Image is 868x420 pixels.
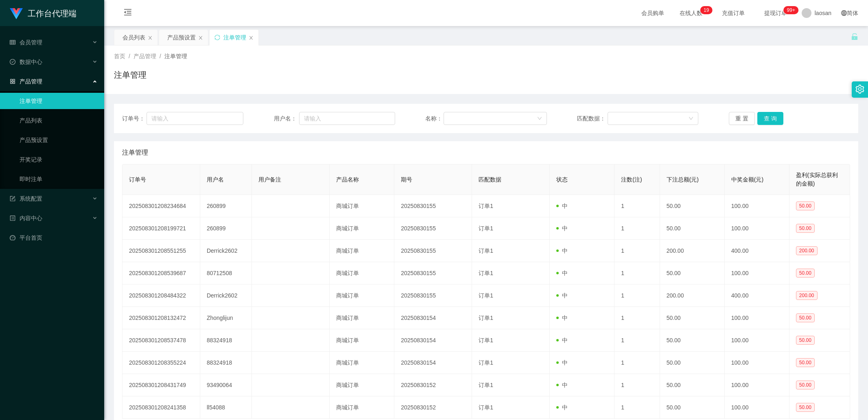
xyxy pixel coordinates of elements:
[537,116,542,122] i: 图标: down
[394,307,472,329] td: 20250830154
[660,329,725,352] td: 50.00
[725,240,789,262] td: 400.00
[479,247,493,254] span: 订单1
[479,292,493,299] span: 订单1
[479,382,493,388] span: 订单1
[614,329,660,352] td: 1
[336,176,359,183] span: 产品名称
[10,215,15,221] i: 图标: profile
[796,313,815,322] span: 50.00
[122,284,200,307] td: 202508301208484322
[20,151,98,168] a: 开奖记录
[660,396,725,419] td: 50.00
[394,374,472,396] td: 20250830152
[167,30,196,45] div: 产品预设置
[784,6,798,14] sup: 1023
[796,224,815,233] span: 50.00
[394,195,472,217] td: 20250830155
[10,39,15,45] i: 图标: table
[394,240,472,262] td: 20250830155
[660,217,725,240] td: 50.00
[667,176,699,183] span: 下注总额(元)
[330,374,394,396] td: 商城订单
[556,225,568,232] span: 中
[223,30,246,45] div: 注单管理
[274,114,299,123] span: 用户名：
[796,246,818,255] span: 200.00
[10,8,23,20] img: logo.9652507e.png
[718,10,749,16] span: 充值订单
[28,0,77,26] h1: 工作台代理端
[330,262,394,284] td: 商城订单
[10,196,15,201] i: 图标: form
[479,176,501,183] span: 匹配数据
[164,53,187,59] span: 注单管理
[725,352,789,374] td: 100.00
[401,176,412,183] span: 期号
[621,176,642,183] span: 注数(注)
[855,85,864,94] i: 图标: setting
[796,358,815,367] span: 50.00
[577,114,608,123] span: 匹配数据：
[129,176,146,183] span: 订单号
[330,307,394,329] td: 商城订单
[200,329,252,352] td: 88324918
[556,315,568,321] span: 中
[796,336,815,345] span: 50.00
[200,374,252,396] td: 93490064
[122,217,200,240] td: 202508301208199721
[114,69,146,81] h1: 注单管理
[129,53,130,59] span: /
[676,10,706,16] span: 在线人数
[556,176,568,183] span: 状态
[556,382,568,388] span: 中
[214,35,220,40] i: 图标: sync
[660,240,725,262] td: 200.00
[394,262,472,284] td: 20250830155
[122,240,200,262] td: 202508301208551255
[200,307,252,329] td: Zhonglijun
[10,215,42,221] span: 内容中心
[556,270,568,276] span: 中
[796,201,815,210] span: 50.00
[200,262,252,284] td: 80712508
[725,374,789,396] td: 100.00
[614,195,660,217] td: 1
[614,262,660,284] td: 1
[200,240,252,262] td: Derrick2602
[425,114,444,123] span: 名称：
[614,396,660,419] td: 1
[122,195,200,217] td: 202508301208234684
[796,291,818,300] span: 200.00
[556,203,568,209] span: 中
[258,176,281,183] span: 用户备注
[725,217,789,240] td: 100.00
[614,217,660,240] td: 1
[122,148,148,157] span: 注单管理
[122,30,145,45] div: 会员列表
[122,352,200,374] td: 202508301208355224
[122,396,200,419] td: 202508301208241358
[556,292,568,299] span: 中
[20,112,98,129] a: 产品列表
[10,78,42,85] span: 产品管理
[10,195,42,202] span: 系统配置
[689,116,693,122] i: 图标: down
[299,112,395,125] input: 请输入
[10,230,98,246] a: 图标: dashboard平台首页
[122,307,200,329] td: 202508301208132472
[394,352,472,374] td: 20250830154
[148,35,153,40] i: 图标: close
[725,396,789,419] td: 100.00
[851,33,858,40] i: 图标: unlock
[114,53,125,59] span: 首页
[660,195,725,217] td: 50.00
[160,53,161,59] span: /
[614,307,660,329] td: 1
[20,132,98,148] a: 产品预设置
[556,359,568,366] span: 中
[660,374,725,396] td: 50.00
[330,284,394,307] td: 商城订单
[614,352,660,374] td: 1
[394,217,472,240] td: 20250830155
